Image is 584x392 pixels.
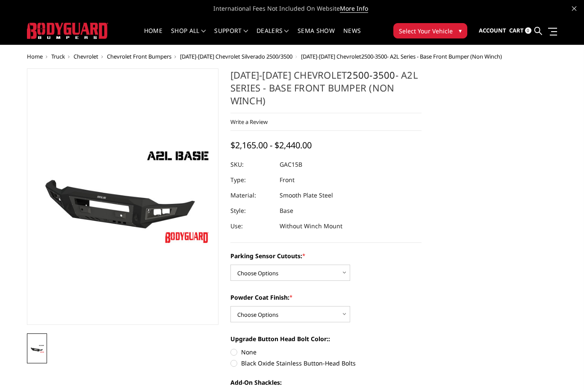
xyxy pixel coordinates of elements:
[230,251,422,260] label: Parking Sensor Cutouts:
[280,172,295,188] dd: Front
[144,28,162,44] a: Home
[399,27,453,35] span: Select Your Vehicle
[509,19,531,42] a: Cart 0
[280,203,293,218] dd: Base
[230,293,422,302] label: Powder Coat Finish:
[393,23,467,38] button: Select Your Vehicle
[509,27,524,34] span: Cart
[230,359,422,368] label: Black Oxide Stainless Button-Head Bolts
[280,188,333,203] dd: Smooth Plate Steel
[230,188,273,203] dt: Material:
[459,26,462,35] span: ▾
[230,203,273,218] dt: Style:
[361,53,387,60] a: 2500-3500
[525,27,531,34] span: 0
[230,218,273,234] dt: Use:
[107,53,171,60] a: Chevrolet Front Bumpers
[230,118,268,126] a: Write a Review
[27,53,43,60] a: Home
[230,172,273,188] dt: Type:
[230,157,273,172] dt: SKU:
[340,4,368,13] a: More Info
[230,348,422,357] label: None
[280,157,302,172] dd: GAC15B
[230,68,422,113] h1: [DATE]-[DATE] Chevrolet - A2L Series - Base Front Bumper (Non Winch)
[230,139,312,151] span: $2,165.00 - $2,440.00
[27,23,108,38] img: BODYGUARD BUMPERS
[347,68,395,81] a: 2500-3500
[29,345,44,353] img: 2015-2019 Chevrolet 2500-3500 - A2L Series - Base Front Bumper (Non Winch)
[74,53,98,60] a: Chevrolet
[214,28,248,44] a: Support
[257,28,289,44] a: Dealers
[230,378,422,387] label: Add-On Shackles:
[51,53,65,60] a: Truck
[479,27,506,34] span: Account
[230,334,422,343] label: Upgrade Button Head Bolt Color::
[301,53,502,60] span: [DATE]-[DATE] Chevrolet - A2L Series - Base Front Bumper (Non Winch)
[180,53,292,60] a: [DATE]-[DATE] Chevrolet Silverado 2500/3500
[280,218,342,234] dd: Without Winch Mount
[171,28,206,44] a: shop all
[479,19,506,42] a: Account
[298,28,335,44] a: SEMA Show
[27,68,218,325] a: 2015-2019 Chevrolet 2500-3500 - A2L Series - Base Front Bumper (Non Winch)
[343,28,361,44] a: News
